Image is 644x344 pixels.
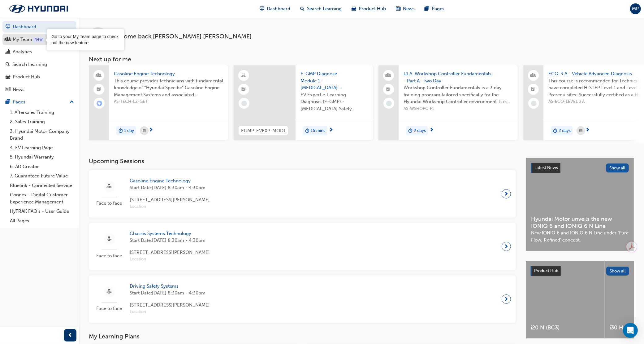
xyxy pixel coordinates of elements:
span: Face to face [94,305,125,312]
span: guage-icon [260,5,265,13]
span: Location [130,256,210,263]
span: Workshop Controller Fundamentals is a 3 day training program tailored specifically for the Hyunda... [404,84,513,105]
a: car-iconProduct Hub [347,2,391,15]
a: search-iconSearch Learning [296,2,347,15]
button: Show all [606,267,629,276]
span: booktick-icon [242,85,246,94]
span: EV Expert e-Learning Diagnosis (E-GMP) - [MEDICAL_DATA] Safety. [300,91,368,112]
span: AS-WSHOPC-F1 [404,105,513,112]
span: people-icon [387,72,391,80]
span: Face to face [94,252,125,259]
span: Start Date: [DATE] 8:30am - 4:30pm [130,290,210,297]
span: 2 days [559,127,571,134]
div: Product Hub [13,73,40,81]
h3: Next up for me [79,56,644,63]
button: Pages [2,96,76,108]
button: DashboardMy TeamAnalyticsSearch LearningProduct HubNews [2,20,76,96]
div: My Team [13,36,32,43]
span: EGMP-EVEXP-MOD1 [241,127,286,134]
a: i20 N (BC3) [526,261,605,338]
span: AS-TECH-L2-GET [114,98,223,105]
a: pages-iconPages [420,2,450,15]
a: All Pages [7,216,76,226]
a: Face to faceDriving Safety SystemsStart Date:[DATE] 8:30am - 4:30pm[STREET_ADDRESS][PERSON_NAME]L... [94,280,511,318]
a: 2. Sales Training [7,117,76,127]
span: pages-icon [6,99,10,105]
a: news-iconNews [391,2,420,15]
a: 1. Aftersales Training [7,108,76,117]
span: people-icon [531,72,536,80]
a: guage-iconDashboard [255,2,296,15]
span: E-GMP Diagnose Module 1 - [MEDICAL_DATA] Safety [300,70,368,91]
span: Start Date: [DATE] 8:30am - 4:30pm [130,237,210,244]
span: next-icon [504,295,509,303]
span: people-icon [97,72,101,80]
a: Product HubShow all [531,266,629,276]
span: learningRecordVerb_NONE-icon [386,101,392,106]
a: News [2,84,76,95]
span: Welcome back , [PERSON_NAME] [PERSON_NAME] [110,33,252,40]
span: [STREET_ADDRESS][PERSON_NAME] [130,249,210,256]
a: L1 A. Workshop Controller Fundamentals - Part A -Two DayWorkshop Controller Fundamentals is a 3 d... [378,65,518,140]
a: Gasoline Engine TechnologyThis course provides technicians with fundamental knowledge of “Hyundai... [89,65,228,140]
span: duration-icon [119,127,123,135]
span: sessionType_FACE_TO_FACE-icon [107,235,112,243]
span: Start Date: [DATE] 8:30am - 4:30pm [130,184,210,191]
span: Gasoline Engine Technology [114,70,223,77]
a: 4. EV Learning Page [7,143,76,153]
a: 3. Hyundai Motor Company Brand [7,127,76,143]
a: 5. Hyundai Warranty [7,152,76,162]
a: EGMP-EVEXP-MOD1E-GMP Diagnose Module 1 - [MEDICAL_DATA] SafetyEV Expert e-Learning Diagnosis (E-G... [234,65,373,140]
div: Go to your My Team page to check out the new feature [51,34,119,46]
span: booktick-icon [97,85,101,94]
a: Latest NewsShow allHyundai Motor unveils the new IONIQ 6 and IONIQ 6 N LineNew IONIQ 6 and IONIQ ... [526,158,634,251]
span: Search Learning [307,5,342,12]
span: Face to face [94,200,125,207]
a: My Team [2,34,76,45]
span: booktick-icon [387,85,391,94]
span: sessionType_FACE_TO_FACE-icon [107,183,112,190]
span: up-icon [70,98,74,106]
a: HyTRAK FAQ's - User Guide [7,207,76,216]
span: learningResourceType_ELEARNING-icon [242,72,246,80]
span: next-icon [329,128,333,133]
span: next-icon [504,242,509,251]
span: prev-icon [68,332,73,339]
a: Dashboard [2,21,76,33]
a: Connex - Digital Customer Experience Management [7,190,76,207]
span: L1 A. Workshop Controller Fundamentals - Part A -Two Day [404,70,513,84]
span: Location [130,203,210,210]
span: next-icon [504,189,509,198]
span: MP [632,5,639,12]
span: duration-icon [553,127,557,135]
div: Pages [13,98,25,106]
span: next-icon [585,128,590,133]
h3: Upcoming Sessions [89,158,516,165]
span: Location [130,308,210,316]
a: Face to faceGasoline Engine TechnologyStart Date:[DATE] 8:30am - 4:30pm[STREET_ADDRESS][PERSON_NA... [94,175,511,213]
span: news-icon [6,87,10,93]
span: news-icon [396,5,401,13]
span: chart-icon [6,49,10,55]
a: Analytics [2,46,76,58]
span: search-icon [300,5,305,13]
span: car-icon [6,74,10,80]
span: i20 N (BC3) [531,324,600,331]
span: 15 mins [311,127,325,134]
a: 6. AD Creator [7,162,76,172]
span: Dashboard [267,5,291,12]
button: MP [630,3,641,14]
a: Face to faceChassis Systems TechnologyStart Date:[DATE] 8:30am - 4:30pm[STREET_ADDRESS][PERSON_NA... [94,228,511,265]
a: Latest NewsShow all [531,163,629,173]
img: Trak [3,2,74,15]
span: guage-icon [6,24,10,30]
span: Gasoline Engine Technology [130,177,210,185]
span: pages-icon [425,5,430,13]
span: Chassis Systems Technology [130,230,210,237]
div: Tooltip anchor [33,37,44,43]
span: duration-icon [305,127,309,135]
span: learningRecordVerb_NONE-icon [241,101,247,106]
div: Open Intercom Messenger [623,323,638,338]
span: 1 day [124,127,134,134]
